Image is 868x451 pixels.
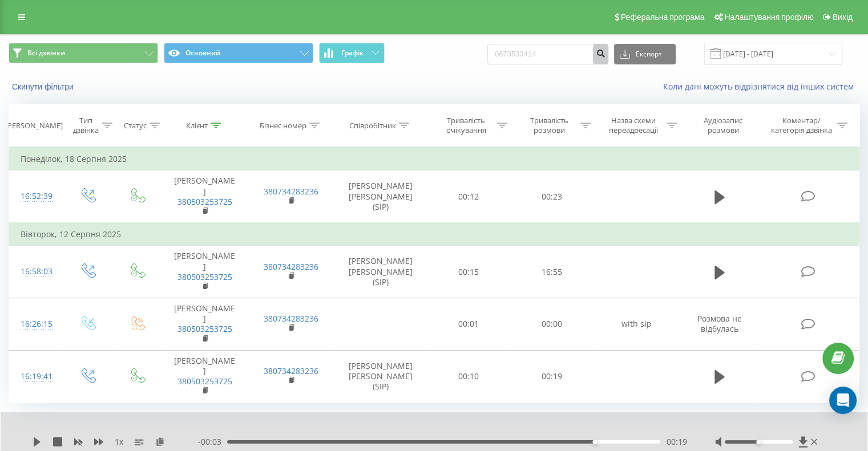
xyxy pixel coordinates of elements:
div: Тип дзвінка [72,116,99,135]
div: Accessibility label [756,440,761,444]
td: 00:12 [427,170,510,223]
div: 16:52:39 [21,185,51,208]
div: Accessibility label [592,440,597,444]
td: 00:19 [510,350,593,403]
button: Скинути фільтри [9,82,79,92]
td: Вівторок, 12 Серпня 2025 [9,223,859,246]
div: Open Intercom Messenger [829,387,857,414]
div: Співробітник [349,121,396,131]
td: [PERSON_NAME] [162,350,248,403]
td: [PERSON_NAME] [162,246,248,298]
button: Всі дзвінки [9,43,158,63]
td: 00:23 [510,170,593,223]
td: 00:01 [427,298,510,351]
td: with sip [593,298,679,351]
a: 380503253725 [177,271,232,282]
span: Графік [341,49,364,57]
a: 380734283236 [264,261,318,272]
div: Бізнес номер [260,121,306,131]
a: 380734283236 [264,365,318,376]
a: 380503253725 [177,323,232,334]
span: Всі дзвінки [27,48,65,58]
div: 16:19:41 [21,365,51,388]
td: [PERSON_NAME] [PERSON_NAME] (SIP) [334,350,427,403]
div: [PERSON_NAME] [5,121,63,131]
td: [PERSON_NAME] [162,170,248,223]
td: [PERSON_NAME] [162,298,248,351]
td: [PERSON_NAME] [PERSON_NAME] (SIP) [334,246,427,298]
button: Графік [319,43,385,63]
a: Коли дані можуть відрізнятися вiд інших систем [663,81,859,92]
span: Розмова не відбулась [697,313,742,334]
div: Аудіозапис розмови [690,116,757,135]
td: 00:00 [510,298,593,351]
td: 00:10 [427,350,510,403]
td: Понеділок, 18 Серпня 2025 [9,148,859,170]
span: 1 x [115,436,123,448]
span: 00:19 [666,436,687,448]
div: 16:26:15 [21,313,51,335]
div: Клієнт [186,121,208,131]
button: Експорт [614,44,676,64]
td: 00:15 [427,246,510,298]
span: - 00:03 [198,436,227,448]
a: 380503253725 [177,196,232,207]
div: Тривалість розмови [520,116,578,135]
input: Пошук за номером [487,44,608,64]
div: 16:58:03 [21,261,51,283]
a: 380503253725 [177,376,232,387]
span: Налаштування профілю [724,13,813,22]
span: Реферальна програма [621,13,705,22]
a: 380734283236 [264,186,318,197]
div: Тривалість очікування [438,116,495,135]
div: Статус [124,121,147,131]
td: 16:55 [510,246,593,298]
td: [PERSON_NAME] [PERSON_NAME] (SIP) [334,170,427,223]
button: Основний [164,43,313,63]
a: 380734283236 [264,313,318,324]
div: Назва схеми переадресації [604,116,664,135]
div: Коментар/категорія дзвінка [768,116,834,135]
span: Вихід [833,13,853,22]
